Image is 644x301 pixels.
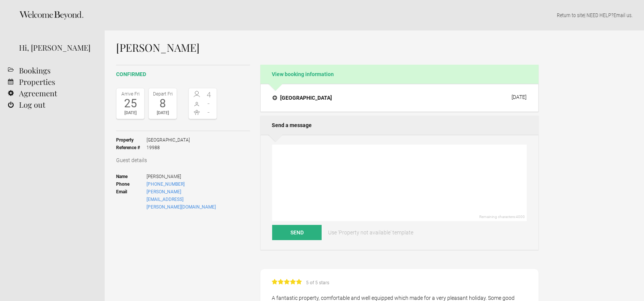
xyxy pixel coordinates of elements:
[19,42,93,53] div: Hi, [PERSON_NAME]
[273,94,332,102] h4: [GEOGRAPHIC_DATA]
[323,225,419,240] a: Use 'Property not available' template
[147,173,217,180] span: [PERSON_NAME]
[118,109,142,117] div: [DATE]
[118,90,142,98] div: Arrive Fri
[116,42,539,53] h1: [PERSON_NAME]
[272,225,322,240] button: Send
[303,279,329,287] span: 5 of 5 stars
[557,12,584,18] a: Return to site
[116,136,147,144] strong: Property
[147,144,190,151] span: 19988
[266,90,532,106] button: [GEOGRAPHIC_DATA] [DATE]
[151,90,175,98] div: Depart Fri
[203,100,215,107] span: -
[260,116,539,135] h2: Send a message
[116,144,147,151] strong: Reference #
[512,94,526,100] div: [DATE]
[116,180,147,188] strong: Phone
[203,91,215,99] span: 4
[147,136,190,144] span: [GEOGRAPHIC_DATA]
[116,156,250,164] h3: Guest details
[116,70,250,78] h2: confirmed
[116,11,633,19] p: | NEED HELP? .
[147,189,216,210] a: [PERSON_NAME][EMAIL_ADDRESS][PERSON_NAME][DOMAIN_NAME]
[260,65,539,84] h2: View booking information
[151,98,175,109] div: 8
[147,182,185,187] a: [PHONE_NUMBER]
[116,188,147,211] strong: Email
[118,98,142,109] div: 25
[203,108,215,116] span: -
[151,109,175,117] div: [DATE]
[614,12,631,18] a: Email us
[116,173,147,180] strong: Name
